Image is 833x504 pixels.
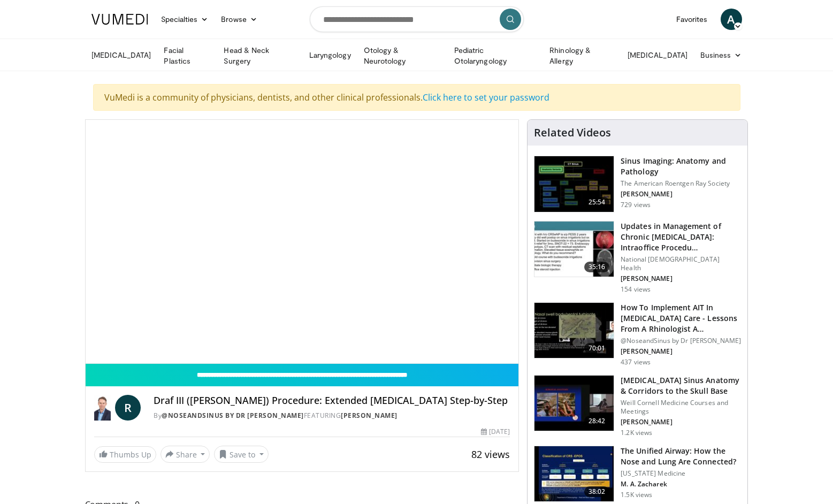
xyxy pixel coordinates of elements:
[621,44,694,66] a: [MEDICAL_DATA]
[721,9,742,30] a: A
[357,45,448,66] a: Otology & Neurotology
[621,491,652,499] p: 1.5K views
[584,416,610,426] span: 28:42
[584,197,610,208] span: 25:54
[310,6,524,32] input: Search topics, interventions
[621,285,651,294] p: 154 views
[534,302,741,366] a: 70:01 How To Implement AIT In [MEDICAL_DATA] Care - Lessons From A Rhinologist A… @NoseandSinus b...
[217,45,302,66] a: Head & Neck Surgery
[534,156,741,212] a: 25:54 Sinus Imaging: Anatomy and Pathology The American Roentgen Ray Society [PERSON_NAME] 729 views
[94,446,156,463] a: Thumbs Up
[621,337,741,345] p: @NoseandSinus by Dr [PERSON_NAME]
[214,446,269,463] button: Save to
[621,347,741,356] p: [PERSON_NAME]
[162,411,304,420] a: @NoseandSinus by Dr [PERSON_NAME]
[86,120,519,364] video-js: Video Player
[303,44,357,66] a: Laryngology
[534,375,741,437] a: 28:42 [MEDICAL_DATA] Sinus Anatomy & Corridors to the Skull Base Weill Cornell Medicine Courses a...
[621,190,741,198] p: [PERSON_NAME]
[534,303,614,358] img: 3d43f09a-5d0c-4774-880e-3909ea54edb9.150x105_q85_crop-smart_upscale.jpg
[534,221,741,294] a: 35:16 Updates in Management of Chronic [MEDICAL_DATA]: Intraoffice Procedu… National [DEMOGRAPHIC...
[481,427,510,437] div: [DATE]
[621,429,652,437] p: 1.2K views
[157,45,217,66] a: Facial Plastics
[91,14,148,25] img: VuMedi Logo
[584,343,610,354] span: 70:01
[448,45,543,66] a: Pediatric Otolaryngology
[155,9,215,30] a: Specialties
[621,179,741,188] p: The American Roentgen Ray Society
[621,480,741,488] p: M. A. Zacharek
[621,302,741,334] h3: How To Implement AIT In [MEDICAL_DATA] Care - Lessons From A Rhinologist A…
[670,9,714,30] a: Favorites
[215,9,264,30] a: Browse
[154,411,510,421] div: By FEATURING
[471,448,510,461] span: 82 views
[534,446,741,502] a: 38:02 The Unified Airway: How the Nose and Lung Are Connected? [US_STATE] Medicine M. A. Zacharek...
[534,222,614,277] img: 4d46ad28-bf85-4ffa-992f-e5d3336e5220.150x105_q85_crop-smart_upscale.jpg
[534,156,614,212] img: 5d00bf9a-6682-42b9-8190-7af1e88f226b.150x105_q85_crop-smart_upscale.jpg
[621,358,651,366] p: 437 views
[621,156,741,177] h3: Sinus Imaging: Anatomy and Pathology
[621,418,741,426] p: [PERSON_NAME]
[621,274,741,283] p: [PERSON_NAME]
[621,399,741,416] p: Weill Cornell Medicine Courses and Meetings
[85,44,158,66] a: [MEDICAL_DATA]
[93,84,740,111] div: VuMedi is a community of physicians, dentists, and other clinical professionals.
[423,91,549,103] a: Click here to set your password
[621,201,651,209] p: 729 views
[694,44,748,66] a: Business
[115,395,141,421] a: R
[154,395,510,407] h4: Draf III ([PERSON_NAME]) Procedure: Extended [MEDICAL_DATA] Step-by-Step
[621,375,741,396] h3: [MEDICAL_DATA] Sinus Anatomy & Corridors to the Skull Base
[534,126,611,139] h4: Related Videos
[94,395,111,421] img: @NoseandSinus by Dr Richard Harvey
[621,221,741,253] h3: Updates in Management of Chronic [MEDICAL_DATA]: Intraoffice Procedu…
[341,411,398,420] a: [PERSON_NAME]
[621,446,741,467] h3: The Unified Airway: How the Nose and Lung Are Connected?
[543,45,621,66] a: Rhinology & Allergy
[534,446,614,502] img: fce5840f-3651-4d2e-85b0-3edded5ac8fb.150x105_q85_crop-smart_upscale.jpg
[161,446,210,463] button: Share
[621,469,741,478] p: [US_STATE] Medicine
[584,262,610,272] span: 35:16
[584,486,610,497] span: 38:02
[621,255,741,272] p: National [DEMOGRAPHIC_DATA] Health
[534,376,614,431] img: 276d523b-ec6d-4eb7-b147-bbf3804ee4a7.150x105_q85_crop-smart_upscale.jpg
